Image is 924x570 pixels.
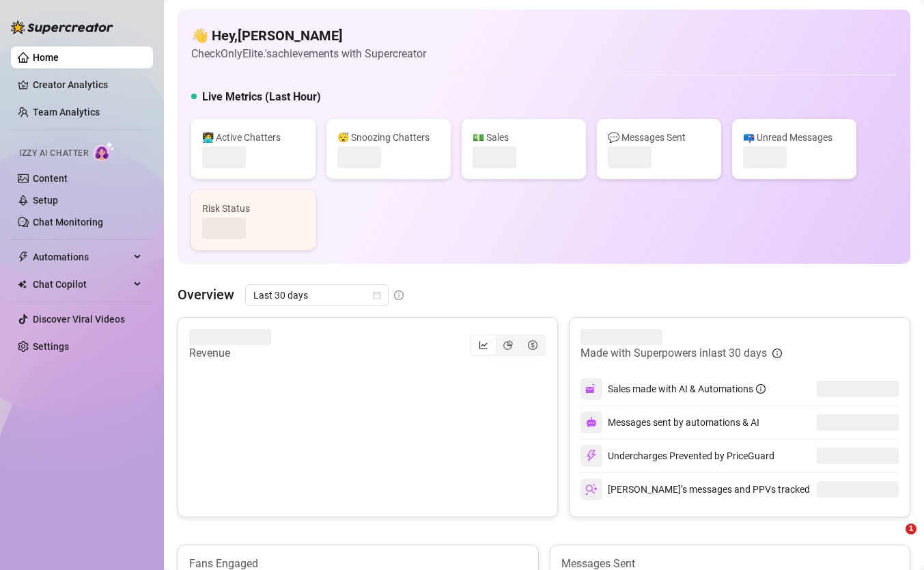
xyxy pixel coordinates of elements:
img: logo-BBDzfeDw.svg [11,21,113,34]
a: Home [33,52,59,63]
div: Undercharges Prevented by PriceGuard [580,445,774,467]
iframe: Intercom live chat [878,524,910,556]
div: 😴 Snoozing Chatters [337,130,440,145]
span: 1 [906,524,916,534]
span: Chat Copilot [33,273,130,295]
img: svg%3e [585,483,598,496]
div: 📪 Unread Messages [743,130,845,145]
div: segmented control [470,334,546,356]
article: Check OnlyElite.'s achievements with Supercreator [191,45,426,62]
div: Sales made with AI & Automations [608,381,766,396]
div: Messages sent by automations & AI [580,411,759,433]
span: Izzy AI Chatter [19,147,88,160]
article: Revenue [189,345,271,362]
div: 👩‍💻 Active Chatters [202,130,305,145]
img: svg%3e [585,383,598,395]
span: pie-chart [503,340,513,350]
h4: 👋 Hey, [PERSON_NAME] [191,26,426,45]
article: Made with Superpowers in last 30 days [580,345,767,362]
span: Last 30 days [253,285,380,306]
h5: Live Metrics (Last Hour) [202,89,321,105]
a: Team Analytics [33,107,100,118]
div: 💬 Messages Sent [608,130,710,145]
a: Setup [33,195,58,206]
div: Risk Status [202,201,305,216]
img: Chat Copilot [18,280,27,289]
img: svg%3e [585,450,598,462]
a: Creator Analytics [33,74,142,96]
span: info-circle [394,290,404,300]
span: thunderbolt [18,252,29,262]
a: Content [33,173,68,184]
div: [PERSON_NAME]’s messages and PPVs tracked [580,478,810,500]
a: Chat Monitoring [33,217,103,228]
img: AI Chatter [94,141,115,161]
a: Settings [33,341,69,352]
div: 💵 Sales [473,130,575,145]
span: info-circle [756,384,766,394]
a: Discover Viral Videos [33,314,125,325]
span: line-chart [479,340,488,350]
span: info-circle [772,349,782,358]
article: Overview [178,284,234,305]
img: svg%3e [586,417,597,428]
span: Automations [33,246,130,268]
span: dollar-circle [528,340,537,350]
span: calendar [373,291,381,299]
